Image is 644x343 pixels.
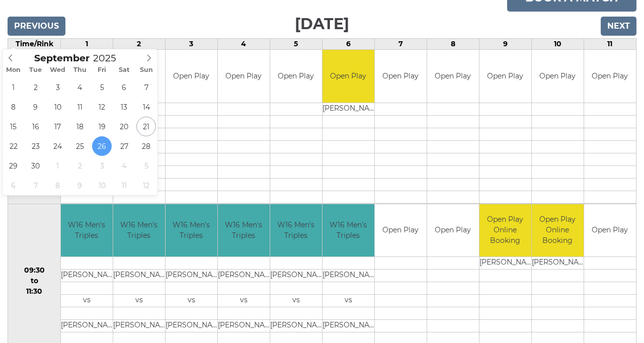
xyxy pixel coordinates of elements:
td: [PERSON_NAME] [113,270,165,282]
td: vs [270,295,322,307]
span: October 2, 2025 [70,156,90,176]
span: October 3, 2025 [92,156,112,176]
td: Open Play [427,50,479,103]
td: [PERSON_NAME] [532,257,584,270]
span: September 2, 2025 [26,77,45,97]
span: September 27, 2025 [114,136,134,156]
td: W16 Men's Triples [166,204,217,257]
td: Open Play [427,204,479,257]
span: September 3, 2025 [48,77,67,97]
td: W16 Men's Triples [270,204,322,257]
td: W16 Men's Triples [218,204,270,257]
td: [PERSON_NAME] [218,270,270,282]
td: vs [113,295,165,307]
span: October 11, 2025 [114,176,134,195]
td: [PERSON_NAME] [323,103,374,115]
td: [PERSON_NAME] [61,320,113,332]
span: September 9, 2025 [26,97,45,117]
span: September 24, 2025 [48,136,67,156]
span: September 23, 2025 [26,136,45,156]
td: 4 [217,39,270,50]
span: Sun [135,67,157,73]
td: [PERSON_NAME] [113,320,165,332]
td: [PERSON_NAME] [323,270,374,282]
span: September 13, 2025 [114,97,134,117]
td: [PERSON_NAME] [479,257,531,270]
span: September 8, 2025 [4,97,23,117]
span: September 30, 2025 [26,156,45,176]
span: September 4, 2025 [70,77,90,97]
span: Tue [25,67,47,73]
span: September 11, 2025 [70,97,90,117]
td: 6 [322,39,374,50]
span: September 21, 2025 [136,117,156,136]
span: Scroll to increment [34,54,90,63]
td: Open Play [218,50,270,103]
span: October 4, 2025 [114,156,134,176]
td: Open Play [584,204,636,257]
td: 7 [374,39,427,50]
span: September 19, 2025 [92,117,112,136]
td: [PERSON_NAME] [270,320,322,332]
span: September 22, 2025 [4,136,23,156]
span: September 16, 2025 [26,117,45,136]
span: September 18, 2025 [70,117,90,136]
span: October 6, 2025 [4,176,23,195]
td: 8 [427,39,479,50]
span: September 15, 2025 [4,117,23,136]
td: 2 [113,39,165,50]
td: Open Play [532,50,584,103]
td: Open Play Online Booking [479,204,531,257]
td: Open Play [584,50,636,103]
td: Open Play Online Booking [532,204,584,257]
td: vs [323,295,374,307]
span: September 5, 2025 [92,77,112,97]
span: September 20, 2025 [114,117,134,136]
td: 10 [531,39,584,50]
input: Previous [8,17,65,36]
span: Thu [69,67,91,73]
span: October 8, 2025 [48,176,67,195]
span: September 28, 2025 [136,136,156,156]
span: September 6, 2025 [114,77,134,97]
td: Open Play [375,204,427,257]
td: [PERSON_NAME] [270,270,322,282]
td: 11 [584,39,636,50]
td: W16 Men's Triples [113,204,165,257]
input: Next [601,17,636,36]
td: W16 Men's Triples [61,204,113,257]
span: September 10, 2025 [48,97,67,117]
span: Wed [47,67,69,73]
td: 3 [165,39,217,50]
span: September 14, 2025 [136,97,156,117]
span: October 12, 2025 [136,176,156,195]
span: Mon [3,67,25,73]
span: September 7, 2025 [136,77,156,97]
td: [PERSON_NAME] [166,320,217,332]
td: [PERSON_NAME] [323,320,374,332]
span: September 26, 2025 [92,136,112,156]
span: September 25, 2025 [70,136,90,156]
td: 5 [270,39,322,50]
td: Open Play [323,50,374,103]
td: Open Play [479,50,531,103]
span: September 1, 2025 [4,77,23,97]
td: Time/Rink [8,39,61,50]
td: Open Play [166,50,217,103]
span: October 7, 2025 [26,176,45,195]
span: Sat [113,67,135,73]
td: vs [166,295,217,307]
span: October 1, 2025 [48,156,67,176]
input: Scroll to increment [90,52,129,64]
td: W16 Men's Triples [323,204,374,257]
td: 9 [479,39,531,50]
td: [PERSON_NAME] [218,320,270,332]
td: [PERSON_NAME] [61,270,113,282]
td: 1 [61,39,113,50]
td: vs [61,295,113,307]
span: October 5, 2025 [136,156,156,176]
span: October 10, 2025 [92,176,112,195]
span: September 29, 2025 [4,156,23,176]
td: vs [218,295,270,307]
td: Open Play [375,50,427,103]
